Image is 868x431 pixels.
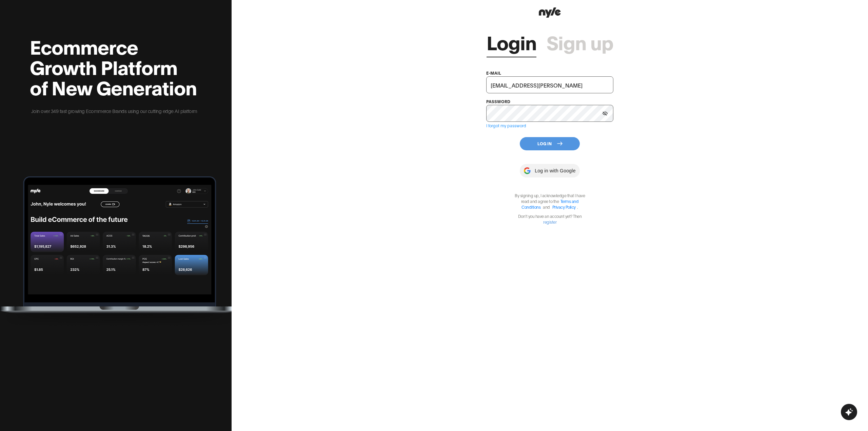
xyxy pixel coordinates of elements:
a: Terms and Conditions [521,199,578,209]
button: Log In [520,137,580,150]
button: Log in with Google [520,164,579,177]
a: Sign up [547,32,613,52]
h2: Ecommerce Growth Platform of New Generation [30,36,198,97]
p: By signing up, I acknowledge that I have read and agree to the . [511,192,589,210]
p: Join over 349 fast growing Ecommerce Brands using our cutting edge AI platform [30,107,198,115]
a: I forgot my password [486,123,526,128]
p: Don't you have an account yet? Then [511,213,589,225]
label: password [486,99,510,104]
a: Login [487,32,536,52]
span: and [541,204,552,209]
label: e-mail [486,70,501,75]
a: Privacy Policy [552,204,576,209]
a: register [543,219,556,224]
